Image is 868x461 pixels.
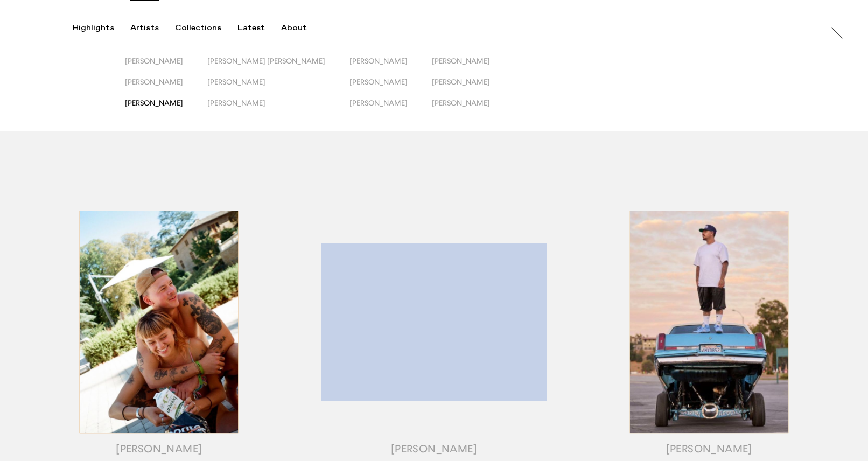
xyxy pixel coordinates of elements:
[281,23,307,33] div: About
[281,23,323,33] button: About
[432,57,514,78] button: [PERSON_NAME]
[125,78,183,86] span: [PERSON_NAME]
[432,99,490,107] span: [PERSON_NAME]
[237,23,265,33] div: Latest
[125,57,207,78] button: [PERSON_NAME]
[207,78,349,99] button: [PERSON_NAME]
[432,78,514,99] button: [PERSON_NAME]
[73,23,130,33] button: Highlights
[349,99,408,107] span: [PERSON_NAME]
[349,57,408,65] span: [PERSON_NAME]
[207,99,349,120] button: [PERSON_NAME]
[207,78,265,86] span: [PERSON_NAME]
[73,23,114,33] div: Highlights
[432,78,490,86] span: [PERSON_NAME]
[207,57,349,78] button: [PERSON_NAME] [PERSON_NAME]
[125,99,183,107] span: [PERSON_NAME]
[125,78,207,99] button: [PERSON_NAME]
[125,99,207,120] button: [PERSON_NAME]
[349,99,432,120] button: [PERSON_NAME]
[349,57,432,78] button: [PERSON_NAME]
[130,23,159,33] div: Artists
[432,57,490,65] span: [PERSON_NAME]
[207,57,325,65] span: [PERSON_NAME] [PERSON_NAME]
[432,99,514,120] button: [PERSON_NAME]
[130,23,175,33] button: Artists
[125,57,183,65] span: [PERSON_NAME]
[207,99,265,107] span: [PERSON_NAME]
[175,23,221,33] div: Collections
[349,78,432,99] button: [PERSON_NAME]
[349,78,408,86] span: [PERSON_NAME]
[237,23,281,33] button: Latest
[175,23,237,33] button: Collections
